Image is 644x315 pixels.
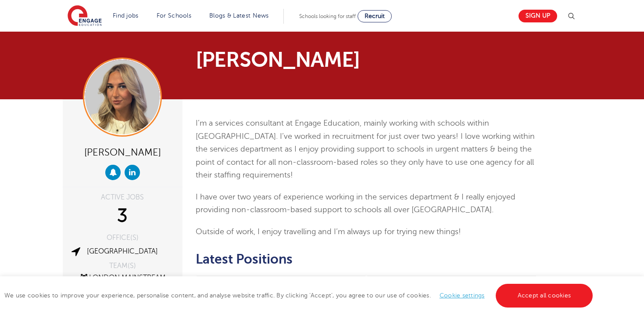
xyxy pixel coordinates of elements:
span: Recruit [365,13,385,19]
h1: [PERSON_NAME] [196,49,404,70]
a: London Mainstream [79,274,166,282]
a: Accept all cookies [496,284,593,308]
a: Blogs & Latest News [209,12,269,19]
div: [PERSON_NAME] [69,143,176,160]
span: Schools looking for staff [299,13,356,19]
span: I have over two years of experience working in the services department & I really enjoyed providi... [196,192,515,214]
a: Recruit [358,10,392,22]
div: TEAM(S) [69,262,176,269]
div: OFFICE(S) [69,234,176,241]
img: Engage Education [68,5,102,27]
h2: Latest Positions [196,252,537,267]
div: ACTIVE JOBS [69,194,176,201]
a: [GEOGRAPHIC_DATA] [87,247,158,255]
span: I’m a services consultant at Engage Education, mainly working with schools within [GEOGRAPHIC_DAT... [196,119,535,179]
span: Outside of work, I enjoy travelling and I’m always up for trying new things! [196,227,461,236]
div: 3 [69,205,176,227]
a: For Schools [157,12,191,19]
a: Sign up [519,10,557,22]
a: Find jobs [113,12,139,19]
a: Cookie settings [440,292,485,299]
span: We use cookies to improve your experience, personalise content, and analyse website traffic. By c... [4,292,595,299]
